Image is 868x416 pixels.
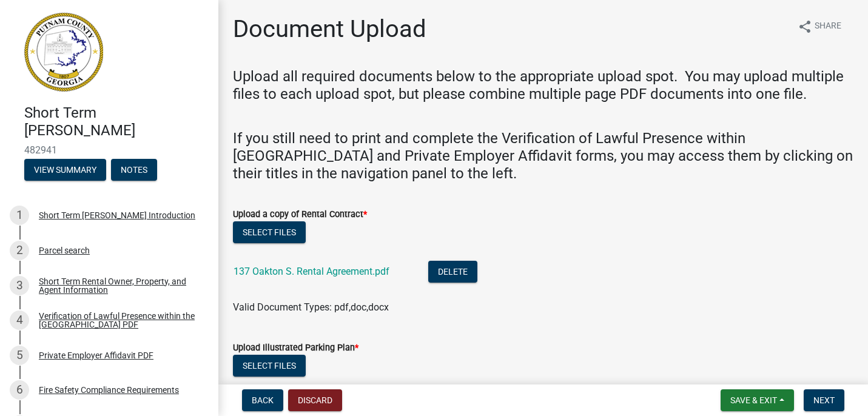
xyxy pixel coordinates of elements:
button: Select files [233,355,306,377]
div: 6 [10,380,29,400]
a: 137 Oakton S. Rental Agreement.pdf [234,266,389,277]
button: Back [242,389,283,411]
span: Back [252,395,274,405]
wm-modal-confirm: Notes [111,166,157,175]
wm-modal-confirm: Delete Document [428,267,477,278]
button: Discard [288,389,342,411]
h1: Document Upload [233,15,426,44]
div: Short Term [PERSON_NAME] Introduction [39,211,195,220]
h4: Upload all required documents below to the appropriate upload spot. You may upload multiple files... [233,68,853,103]
h4: Short Term [PERSON_NAME] [24,104,209,139]
button: Save & Exit [721,389,794,411]
button: View Summary [24,159,106,181]
i: share [798,19,812,34]
h4: If you still need to print and complete the Verification of Lawful Presence within [GEOGRAPHIC_DA... [233,130,853,182]
div: Fire Safety Compliance Requirements [39,386,179,394]
div: 5 [10,346,29,365]
button: Select files [233,221,306,243]
div: Verification of Lawful Presence within the [GEOGRAPHIC_DATA] PDF [39,312,199,329]
button: Next [804,389,844,411]
span: 482941 [24,144,194,156]
button: Delete [428,261,477,283]
button: Notes [111,159,157,181]
div: 4 [10,310,29,330]
span: Share [815,19,841,34]
img: Putnam County, Georgia [24,13,103,92]
label: Upload a copy of Rental Contract [233,210,367,219]
div: 1 [10,206,29,225]
div: 2 [10,241,29,260]
button: shareShare [788,15,851,38]
div: Private Employer Affidavit PDF [39,351,153,360]
div: Parcel search [39,246,90,255]
wm-modal-confirm: Summary [24,166,106,175]
div: 3 [10,276,29,295]
span: Valid Document Types: pdf,doc,docx [233,301,389,313]
div: Short Term Rental Owner, Property, and Agent Information [39,277,199,294]
label: Upload Illustrated Parking Plan [233,344,358,352]
span: Next [813,395,835,405]
span: Save & Exit [730,395,777,405]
